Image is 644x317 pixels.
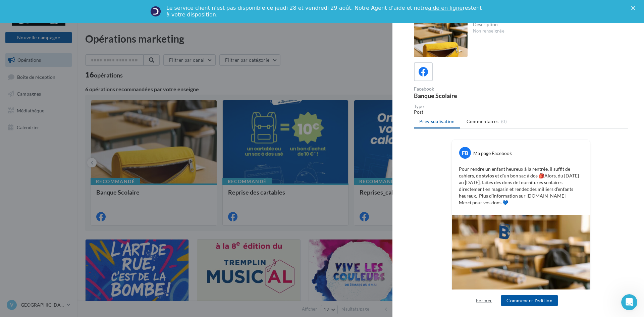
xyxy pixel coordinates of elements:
div: Banque Scolaire [414,93,518,99]
div: Non renseignée [473,28,623,34]
div: Le service client n'est pas disponible ce jeudi 28 et vendredi 29 août. Notre Agent d'aide et not... [166,5,483,18]
div: FB [459,147,471,159]
div: Type [414,104,628,109]
a: aide en ligne [428,5,463,11]
button: Fermer [473,297,495,305]
div: Fermer [631,6,638,10]
div: Post [414,109,628,115]
p: Pour rendre un enfant heureux à la rentrée, il suffit de cahiers, de stylos et d’un bon sac à dos... [459,166,583,206]
div: Ma page Facebook [473,150,512,157]
div: Facebook [414,87,518,91]
img: Profile image for Service-Client [150,6,161,17]
span: Commentaires [467,118,499,125]
iframe: Intercom live chat [621,294,637,310]
div: Description [473,22,623,27]
span: (0) [501,119,507,124]
button: Commencer l'édition [501,295,558,306]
